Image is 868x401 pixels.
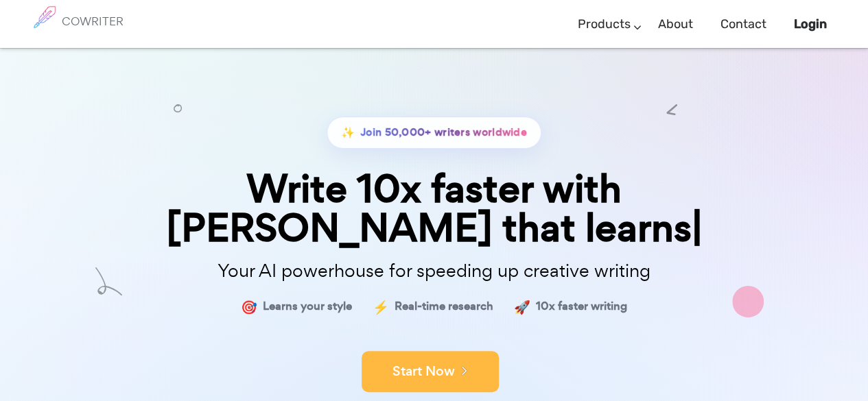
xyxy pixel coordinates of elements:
[241,297,257,317] span: 🎯
[794,4,827,45] a: Login
[536,297,627,317] span: 10x faster writing
[373,297,389,317] span: ⚡
[578,4,631,45] a: Products
[91,169,777,247] div: Write 10x faster with [PERSON_NAME] that learns
[395,297,493,317] span: Real-time research
[794,16,827,32] b: Login
[514,297,530,317] span: 🚀
[658,4,693,45] a: About
[62,15,124,27] h6: COWRITER
[263,297,352,317] span: Learns your style
[91,256,777,286] p: Your AI powerhouse for speeding up creative writing
[720,4,766,45] a: Contact
[362,351,499,392] button: Start Now
[360,123,527,143] span: Join 50,000+ writers worldwide
[341,123,355,143] span: ✨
